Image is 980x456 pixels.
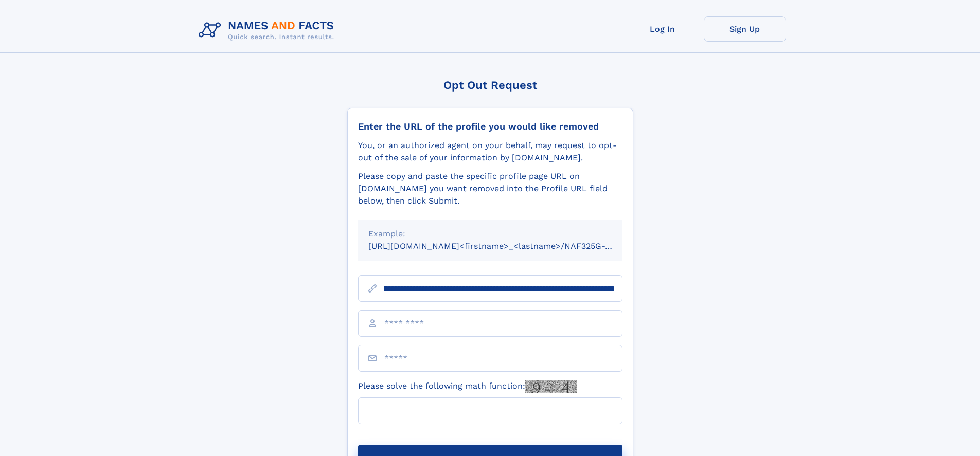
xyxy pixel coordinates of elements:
[621,16,704,42] a: Log In
[368,241,642,251] small: [URL][DOMAIN_NAME]<firstname>_<lastname>/NAF325G-xxxxxxxx
[368,228,612,240] div: Example:
[358,121,622,132] div: Enter the URL of the profile you would like removed
[347,79,633,92] div: Opt Out Request
[358,380,577,393] label: Please solve the following math function:
[704,16,786,42] a: Sign Up
[194,16,343,44] img: Logo Names and Facts
[358,170,622,207] div: Please copy and paste the specific profile page URL on [DOMAIN_NAME] you want removed into the Pr...
[358,139,622,164] div: You, or an authorized agent on your behalf, may request to opt-out of the sale of your informatio...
